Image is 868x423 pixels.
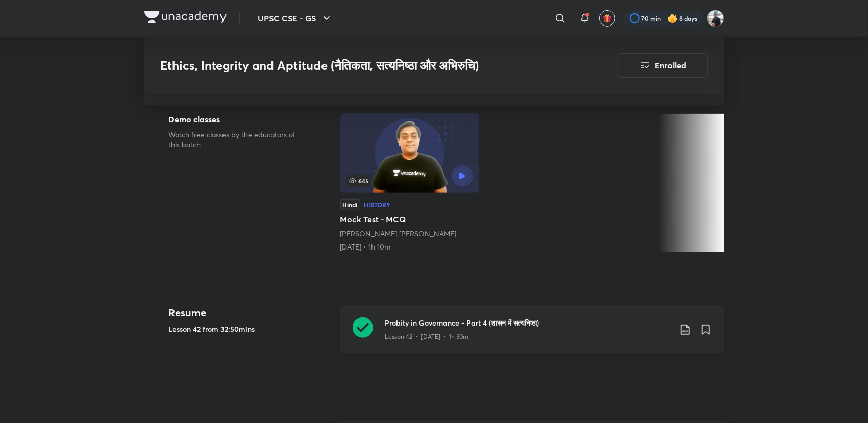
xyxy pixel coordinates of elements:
h3: Probity in Governance - Part 4 (शासन में सत्यनिष्ठा) [385,317,671,328]
img: avatar [603,14,612,23]
div: History [364,202,391,208]
a: Probity in Governance - Part 4 (शासन में सत्यनिष्ठा)Lesson 42 • [DATE] • 1h 30m [340,305,724,366]
a: Mock Test - MCQ [340,113,479,252]
img: RS PM [707,10,724,27]
img: Company Logo [144,11,227,23]
div: Hindi [340,199,360,210]
h5: Mock Test - MCQ [340,213,479,226]
a: 645HindiHistoryMock Test - MCQ[PERSON_NAME] [PERSON_NAME][DATE] • 1h 10m [340,113,479,252]
button: UPSC CSE - GS [252,8,339,29]
button: Enrolled [618,53,708,78]
img: streak [667,13,678,23]
h4: Resume [169,305,332,320]
span: 645 [346,175,371,187]
h5: Lesson 42 from 32:50mins [169,324,332,334]
h5: Demo classes [169,113,308,126]
h3: Ethics, Integrity and Aptitude (नैतिकता, सत्यनिष्ठा और अभिरुचि) [161,58,560,73]
div: Deepak Kumar Singh [340,229,479,239]
div: 31st Jul • 1h 10m [340,242,479,252]
p: Lesson 42 • [DATE] • 1h 30m [385,332,469,341]
a: [PERSON_NAME] [PERSON_NAME] [340,229,457,238]
button: avatar [599,10,615,27]
a: Company Logo [144,11,227,26]
p: Watch free classes by the educators of this batch [169,130,308,150]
